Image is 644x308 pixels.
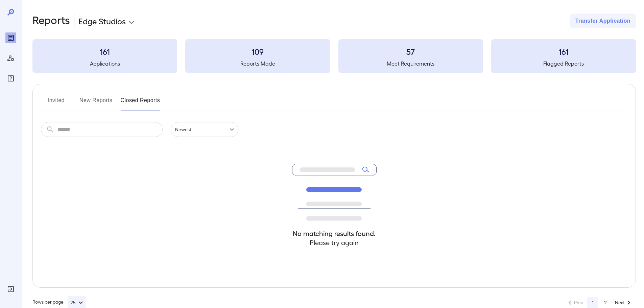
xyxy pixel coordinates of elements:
h5: Reports Made [185,60,330,68]
button: Go to next page [613,297,635,308]
h3: 161 [491,46,636,57]
div: FAQ [5,73,16,84]
h5: Applications [32,60,177,68]
button: Invited [41,95,71,111]
h2: Reports [32,14,70,28]
h3: 109 [185,46,330,57]
h4: No matching results found. [292,229,377,238]
h3: 161 [32,46,177,57]
button: Transfer Application [570,14,636,28]
button: Go to page 2 [600,297,611,308]
p: Edge Studios [78,16,126,26]
button: New Reports [79,95,113,111]
h5: Flagged Reports [491,60,636,68]
div: Log Out [5,284,16,294]
button: Closed Reports [121,95,160,111]
div: Newest [171,122,238,137]
nav: pagination navigation [563,297,636,308]
h5: Meet Requirements [338,60,483,68]
h3: 57 [338,46,483,57]
h4: Please try again [292,238,377,247]
button: page 1 [587,297,598,308]
summary: 161Applications109Reports Made57Meet Requirements161Flagged Reports [32,39,636,73]
div: Reports [5,32,16,43]
div: Manage Users [5,53,16,64]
